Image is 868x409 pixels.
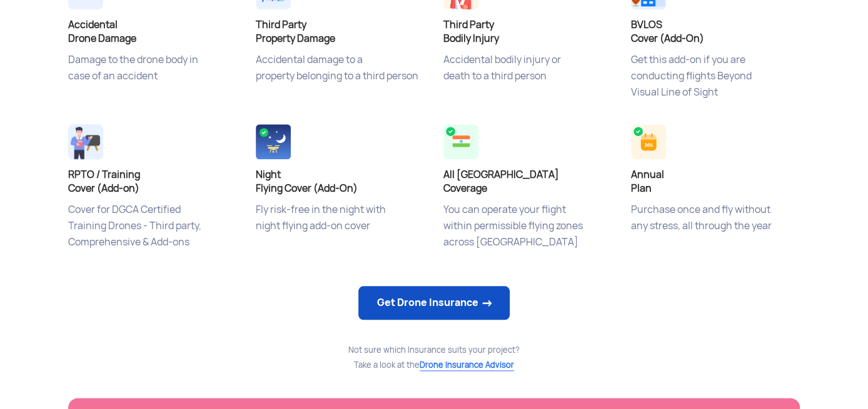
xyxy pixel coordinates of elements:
[256,52,425,114] p: Accidental damage to a property belonging to a third person
[68,18,237,46] h4: Accidental Drone Damage
[68,168,237,195] h4: RPTO / Training Cover (Add-on)
[420,360,514,371] span: Drone Insurance Advisor
[631,18,800,46] h4: BVLOS Cover (Add-On)
[68,202,237,264] p: Cover for DGCA Certified Training Drones - Third party, Comprehensive & Add-ons
[631,168,800,195] h4: Annual Plan
[443,52,612,114] p: Accidental bodily injury or death to a third person
[631,52,800,114] p: Get this add-on if you are conducting flights Beyond Visual Line of Sight
[443,168,612,195] h4: All [GEOGRAPHIC_DATA] Coverage
[256,168,425,195] h4: Night Flying Cover (Add-On)
[256,202,425,264] p: Fly risk-free in the night with night flying add-on cover
[68,343,800,373] div: Not sure which Insurance suits your project? Take a look at the
[256,18,425,46] h4: Third Party Property Damage
[68,52,237,114] p: Damage to the drone body in case of an accident
[443,18,612,46] h4: Third Party Bodily Injury
[443,202,612,264] p: You can operate your flight within permissible flying zones across [GEOGRAPHIC_DATA]
[358,286,510,320] a: Get Drone Insurance
[631,202,800,264] p: Purchase once and fly without any stress, all through the year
